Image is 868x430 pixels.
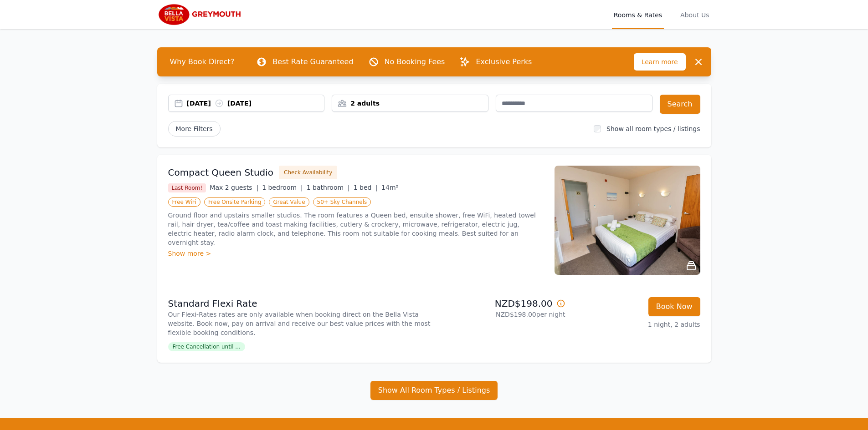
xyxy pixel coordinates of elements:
[168,211,544,247] p: Ground floor and upstairs smaller studios. The room features a Queen bed, ensuite shower, free Wi...
[660,95,700,114] button: Search
[163,53,242,71] span: Why Book Direct?
[204,197,265,207] span: Free Onsite Parking
[438,310,565,319] p: NZD$198.00 per night
[187,99,324,108] div: [DATE] [DATE]
[279,166,337,179] button: Check Availability
[476,56,532,67] p: Exclusive Perks
[648,297,700,316] button: Book Now
[606,125,700,132] label: Show all room types / listings
[634,53,686,71] span: Learn more
[385,56,445,67] p: No Booking Fees
[438,297,565,310] p: NZD$198.00
[168,197,201,207] span: Free WiFi
[168,342,245,351] span: Free Cancellation until ...
[168,183,206,192] span: Last Room!
[168,310,431,337] p: Our Flexi-Rates rates are only available when booking direct on the Bella Vista website. Book now...
[272,56,353,67] p: Best Rate Guaranteed
[168,249,544,258] div: Show more >
[354,184,378,191] span: 1 bed |
[370,381,498,400] button: Show All Room Types / Listings
[313,197,371,207] span: 50+ Sky Channels
[381,184,398,191] span: 14m²
[307,184,350,191] span: 1 bathroom |
[168,297,431,310] p: Standard Flexi Rate
[168,121,221,137] span: More Filters
[210,184,258,191] span: Max 2 guests |
[157,4,245,25] img: Bella Vista Greymouth
[168,166,274,179] h3: Compact Queen Studio
[573,320,700,329] p: 1 night, 2 adults
[332,99,488,108] div: 2 adults
[262,184,303,191] span: 1 bedroom |
[269,197,309,207] span: Great Value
